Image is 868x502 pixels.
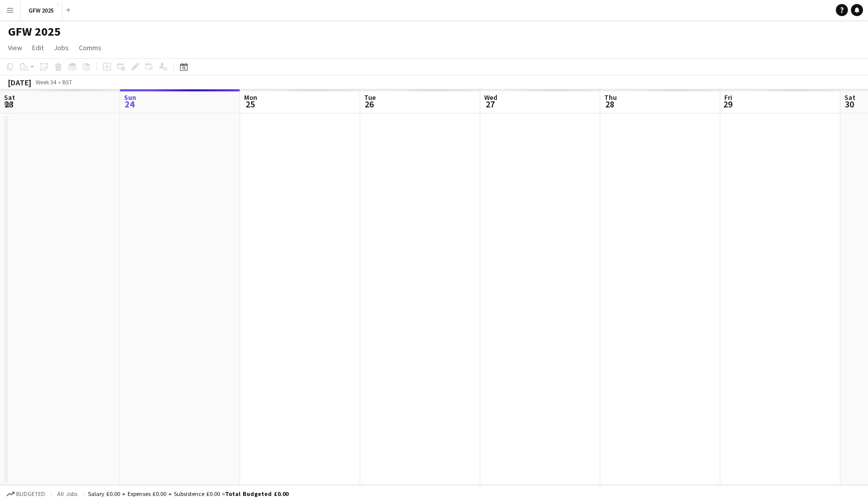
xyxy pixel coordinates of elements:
span: Thu [604,93,617,102]
span: Tue [364,93,376,102]
span: Sat [4,93,15,102]
span: 30 [843,98,855,110]
span: Budgeted [16,490,45,497]
span: Sat [844,93,855,102]
span: 24 [123,98,136,110]
span: Sun [124,93,136,102]
span: 27 [483,98,497,110]
span: Comms [79,43,101,52]
a: Jobs [50,41,73,54]
a: Comms [75,41,105,54]
span: 29 [723,98,732,110]
span: Mon [244,93,257,102]
span: 23 [3,98,15,110]
span: View [8,43,22,52]
a: Edit [28,41,48,54]
span: Edit [32,43,44,52]
span: 26 [363,98,376,110]
button: GFW 2025 [21,1,62,20]
h1: GFW 2025 [8,24,61,39]
span: Jobs [54,43,69,52]
a: View [4,41,26,54]
div: BST [62,78,72,86]
span: Fri [724,93,732,102]
span: All jobs [55,490,79,497]
span: Wed [484,93,497,102]
div: [DATE] [8,77,31,87]
div: Salary £0.00 + Expenses £0.00 + Subsistence £0.00 = [88,490,288,497]
span: Week 34 [33,78,58,86]
span: Total Budgeted £0.00 [225,490,288,497]
span: 25 [243,98,257,110]
span: 28 [603,98,617,110]
button: Budgeted [5,488,47,499]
